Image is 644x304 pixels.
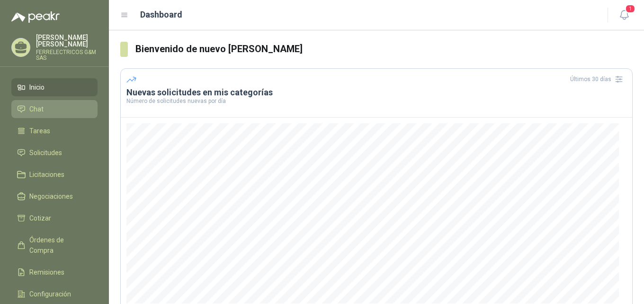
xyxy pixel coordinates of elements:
a: Configuración [11,285,98,303]
button: 1 [616,7,633,24]
span: Configuración [29,289,71,299]
span: Tareas [29,126,50,136]
h3: Nuevas solicitudes en mis categorías [126,87,626,98]
img: Logo peakr [11,11,60,23]
h3: Bienvenido de nuevo [PERSON_NAME] [135,42,633,56]
span: Cotizar [29,213,51,223]
a: Chat [11,100,98,118]
span: Inicio [29,82,45,92]
a: Órdenes de Compra [11,231,98,259]
span: 1 [625,4,635,13]
span: Órdenes de Compra [29,235,89,256]
a: Tareas [11,122,98,140]
span: Remisiones [29,267,64,277]
p: FERRELECTRICOS G&M SAS [36,49,98,61]
a: Cotizar [11,209,98,227]
a: Licitaciones [11,166,98,184]
a: Negociaciones [11,187,98,205]
span: Chat [29,104,44,114]
p: Número de solicitudes nuevas por día [126,98,626,104]
a: Inicio [11,78,98,96]
p: [PERSON_NAME] [PERSON_NAME] [36,34,98,47]
h1: Dashboard [140,8,182,21]
div: Últimos 30 días [570,72,626,87]
span: Negociaciones [29,191,73,202]
span: Licitaciones [29,169,64,180]
a: Solicitudes [11,144,98,162]
span: Solicitudes [29,147,62,158]
a: Remisiones [11,263,98,281]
